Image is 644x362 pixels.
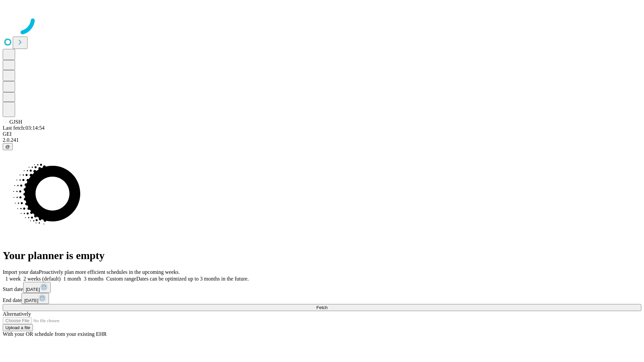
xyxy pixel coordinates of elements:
[3,311,31,317] span: Alternatively
[3,269,39,275] span: Import your data
[3,137,641,143] div: 2.0.241
[316,305,327,310] span: Fetch
[23,282,51,293] button: [DATE]
[24,298,38,303] span: [DATE]
[3,249,641,262] h1: Your planner is empty
[21,293,49,304] button: [DATE]
[9,119,22,125] span: GJSH
[5,276,21,282] span: 1 week
[63,276,81,282] span: 1 month
[3,331,107,337] span: With your OR schedule from your existing EHR
[3,324,33,331] button: Upload a file
[26,287,40,292] span: [DATE]
[3,125,45,131] span: Last fetch: 03:14:54
[3,143,13,150] button: @
[84,276,104,282] span: 3 months
[3,304,641,311] button: Fetch
[3,282,641,293] div: Start date
[3,131,641,137] div: GEI
[136,276,249,282] span: Dates can be optimized up to 3 months in the future.
[106,276,136,282] span: Custom range
[23,276,61,282] span: 2 weeks (default)
[5,144,10,149] span: @
[3,293,641,304] div: End date
[39,269,180,275] span: Proactively plan more efficient schedules in the upcoming weeks.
